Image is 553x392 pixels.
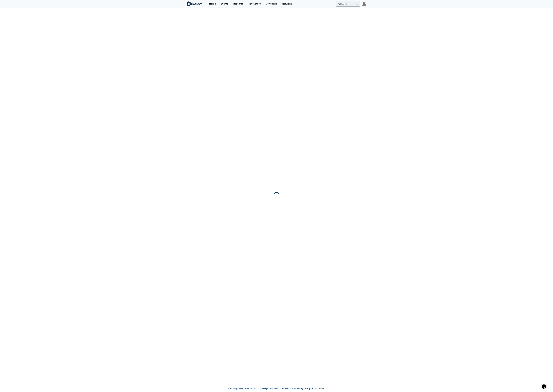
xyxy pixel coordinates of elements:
[249,3,261,5] div: Innovators
[233,3,244,5] div: Research
[221,3,228,5] div: Events
[266,3,277,5] div: Concierge
[541,380,550,389] iframe: chat widget
[187,1,203,6] img: logo-wide.svg
[282,3,292,5] div: Network
[209,3,216,5] div: Home
[362,2,366,6] img: Profile
[336,1,360,7] input: Advanced Search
